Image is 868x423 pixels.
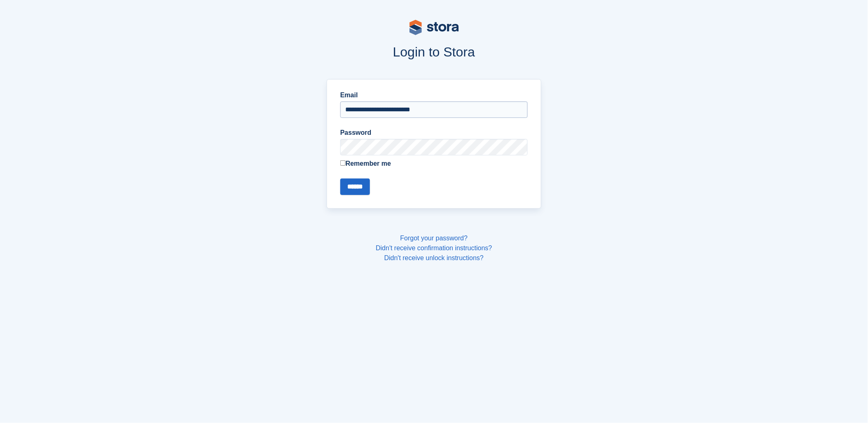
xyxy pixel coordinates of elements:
label: Email [340,90,528,100]
a: Didn't receive unlock instructions? [384,254,484,261]
h1: Login to Stora [170,45,699,59]
label: Password [340,128,528,138]
input: Remember me [340,160,346,166]
a: Forgot your password? [400,235,468,242]
label: Remember me [340,159,528,169]
a: Didn't receive confirmation instructions? [376,244,492,251]
img: stora-logo-53a41332b3708ae10de48c4981b4e9114cc0af31d8433b30ea865607fb682f29.svg [409,20,459,35]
